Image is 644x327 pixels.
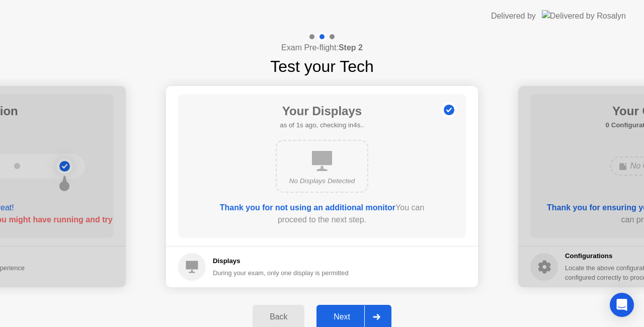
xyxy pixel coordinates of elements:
div: Open Intercom Messenger [610,293,634,317]
h5: as of 1s ago, checking in4s.. [280,120,364,130]
div: You can proceed to the next step. [207,202,437,226]
img: Delivered by Rosalyn [542,10,626,22]
b: Step 2 [339,43,363,52]
div: No Displays Detected [285,176,359,186]
h1: Your Displays [280,102,364,120]
b: Thank you for not using an additional monitor [220,203,395,212]
h4: Exam Pre-flight: [281,42,363,54]
div: Delivered by [491,10,536,22]
div: Next [319,312,364,321]
h5: Displays [213,256,349,266]
h1: Test your Tech [270,54,374,78]
div: During your exam, only one display is permitted [213,268,349,278]
div: Back [256,312,301,321]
